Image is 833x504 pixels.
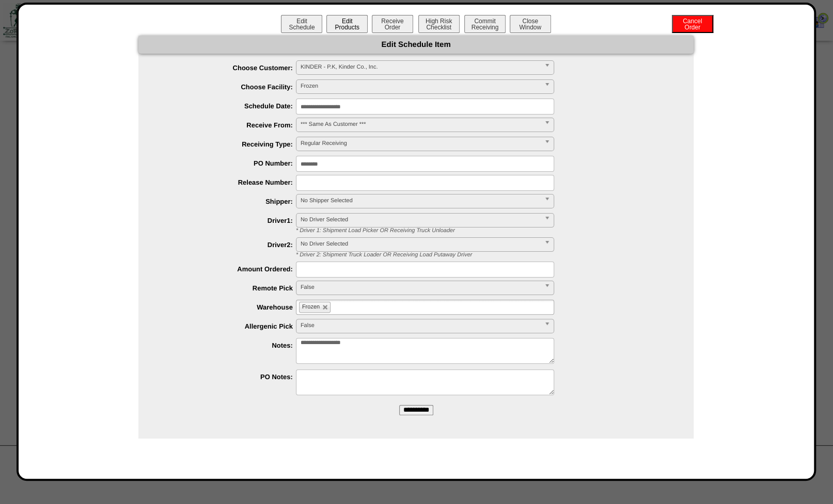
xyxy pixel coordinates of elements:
[159,140,296,148] label: Receiving Type:
[159,83,296,91] label: Choose Facility:
[417,24,462,31] a: High RiskChecklist
[138,36,694,54] div: Edit Schedule Item
[672,15,713,33] button: CancelOrder
[159,178,296,186] label: Release Number:
[326,15,368,33] button: EditProducts
[159,342,296,349] label: Notes:
[301,214,540,226] span: No Driver Selected
[288,252,694,258] div: * Driver 2: Shipment Truck Loader OR Receiving Load Putaway Driver
[159,303,296,311] label: Warehouse
[159,64,296,72] label: Choose Customer:
[372,15,413,33] button: ReceiveOrder
[159,198,296,205] label: Shipper:
[159,102,296,110] label: Schedule Date:
[159,121,296,129] label: Receive From:
[159,217,296,224] label: Driver1:
[159,159,296,167] label: PO Number:
[301,61,540,73] span: KINDER - P.K, Kinder Co., Inc.
[301,194,540,207] span: No Shipper Selected
[301,281,540,294] span: False
[301,319,540,332] span: False
[288,227,694,234] div: * Driver 1: Shipment Load Picker OR Receiving Truck Unloader
[159,322,296,330] label: Allergenic Pick
[302,304,320,310] span: Frozen
[159,241,296,249] label: Driver2:
[301,238,540,250] span: No Driver Selected
[509,23,552,31] a: CloseWindow
[159,373,296,381] label: PO Notes:
[159,284,296,292] label: Remote Pick
[159,265,296,273] label: Amount Ordered:
[464,15,506,33] button: CommitReceiving
[510,15,551,33] button: CloseWindow
[281,15,322,33] button: EditSchedule
[301,80,540,92] span: Frozen
[418,15,460,33] button: High RiskChecklist
[301,137,540,150] span: Regular Receiving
